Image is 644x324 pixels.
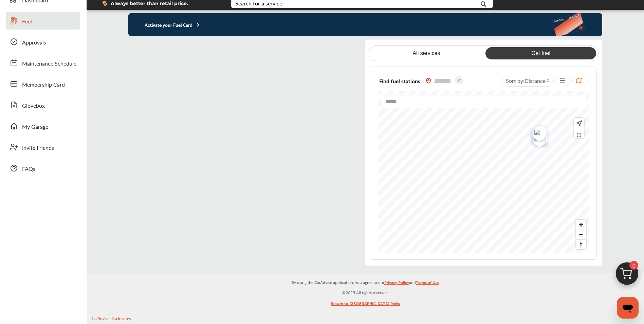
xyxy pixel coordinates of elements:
a: Terms of Use [416,278,439,289]
a: Get fuel [485,47,596,59]
span: FAQs [22,165,35,174]
button: Reset bearing to north [576,239,586,249]
img: universaladvantage.png [528,125,546,142]
a: My Garage [6,117,80,135]
span: Maintenance Schedule [22,59,76,68]
p: By using the CarAdvise application, you agree to our and [87,278,644,286]
div: Map marker [528,125,545,142]
img: exxon.png [527,126,545,147]
div: Map marker [531,125,548,146]
a: Invite Friends [6,138,80,156]
a: Privacy Policy [384,278,409,289]
span: Distance [525,77,546,85]
a: FAQs [6,159,80,177]
div: Map marker [530,122,547,144]
p: Activate your Fuel Card [128,21,201,29]
strong: CarAdvise Disclosures [92,316,131,322]
button: Zoom out [576,230,586,239]
img: speedway.png [527,124,545,146]
img: cart_icon.3d0951e8.svg [611,259,643,292]
span: My Garage [22,123,48,131]
div: Map marker [527,124,544,146]
a: Membership Card [6,75,80,93]
a: Glovebox [6,96,80,114]
img: activate-banner.5eeab9f0af3a0311e5fa.png [551,13,602,36]
span: Glovebox [22,102,45,110]
a: Maintenance Schedule [6,54,80,72]
span: Fuel [22,17,32,26]
div: Search for a service [235,1,282,6]
img: location_vector_orange.38f05af8.svg [426,78,431,84]
a: Fuel [6,12,80,30]
span: Zoom out [576,230,586,239]
span: 0 [629,261,638,270]
a: Approvals [6,33,80,51]
img: recenter.ce011a49.svg [575,120,582,127]
button: Zoom in [576,220,586,230]
span: Find fuel stations [379,76,420,85]
a: All services [371,47,482,59]
canvas: Map [378,91,589,253]
img: exxon.png [528,123,546,144]
span: Always better than retail price. [111,1,188,6]
div: Map marker [527,126,544,147]
span: Membership Card [22,80,65,89]
a: Return to [GEOGRAPHIC_DATA] Perks [331,300,400,310]
img: dollor_label_vector.a70140d1.svg [102,0,107,6]
div: Map marker [528,123,545,144]
iframe: Button to launch messaging window [617,297,639,319]
span: Sort by : [506,77,546,85]
span: Invite Friends [22,144,54,152]
span: Approvals [22,38,46,47]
